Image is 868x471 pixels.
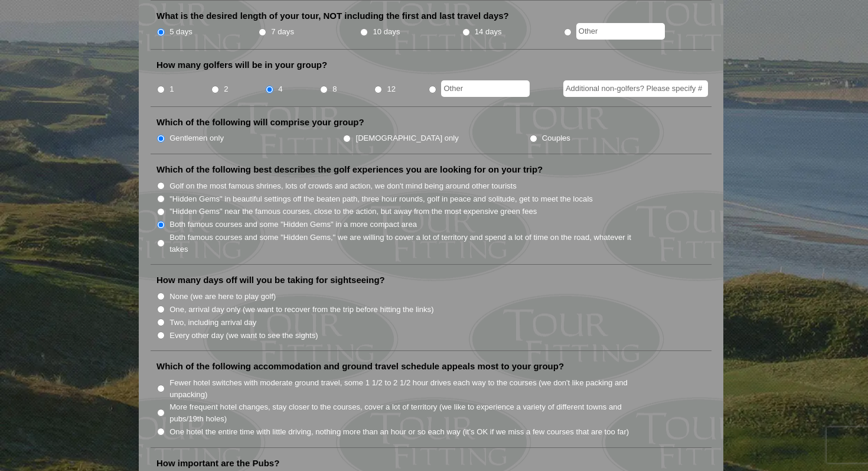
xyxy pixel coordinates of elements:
[475,26,502,38] label: 14 days
[542,132,570,144] label: Couples
[169,219,417,230] label: Both famous courses and some "Hidden Gems" in a more compact area
[169,180,517,192] label: Golf on the most famous shrines, lots of crowds and action, we don't mind being around other tour...
[156,164,543,176] label: Which of the following best describes the golf experiences you are looking for on your trip?
[169,401,644,424] label: More frequent hotel changes, stay closer to the courses, cover a lot of territory (we like to exp...
[156,10,509,22] label: What is the desired length of your tour, NOT including the first and last travel days?
[441,80,530,97] input: Other
[156,274,385,286] label: How many days off will you be taking for sightseeing?
[576,23,665,40] input: Other
[278,83,282,95] label: 4
[271,26,294,38] label: 7 days
[563,80,708,97] input: Additional non-golfers? Please specify #
[169,330,318,342] label: Every other day (we want to see the sights)
[169,206,537,217] label: "Hidden Gems" near the famous courses, close to the action, but away from the most expensive gree...
[169,193,593,205] label: "Hidden Gems" in beautiful settings off the beaten path, three hour rounds, golf in peace and sol...
[169,132,224,144] label: Gentlemen only
[169,377,644,400] label: Fewer hotel switches with moderate ground travel, some 1 1/2 to 2 1/2 hour drives each way to the...
[169,26,192,38] label: 5 days
[387,83,396,95] label: 12
[169,304,433,316] label: One, arrival day only (we want to recover from the trip before hitting the links)
[156,59,327,71] label: How many golfers will be in your group?
[169,232,644,255] label: Both famous courses and some "Hidden Gems," we are willing to cover a lot of territory and spend ...
[169,317,256,329] label: Two, including arrival day
[169,291,276,303] label: None (we are here to play golf)
[169,426,629,438] label: One hotel the entire time with little driving, nothing more than an hour or so each way (it’s OK ...
[156,360,564,372] label: Which of the following accommodation and ground travel schedule appeals most to your group?
[156,116,364,128] label: Which of the following will comprise your group?
[224,83,228,95] label: 2
[356,132,459,144] label: [DEMOGRAPHIC_DATA] only
[373,26,400,38] label: 10 days
[332,83,337,95] label: 8
[156,457,279,469] label: How important are the Pubs?
[169,83,174,95] label: 1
